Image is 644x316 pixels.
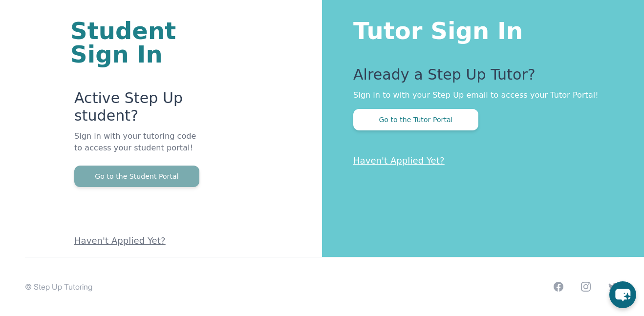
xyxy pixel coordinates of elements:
[353,89,605,101] p: Sign in to with your Step Up email to access your Tutor Portal!
[353,155,445,166] a: Haven't Applied Yet?
[353,15,605,42] h1: Tutor Sign In
[74,171,199,181] a: Go to the Student Portal
[353,115,478,124] a: Go to the Tutor Portal
[74,130,205,166] p: Sign in with your tutoring code to access your student portal!
[609,281,636,308] button: chat-button
[74,235,166,246] a: Haven't Applied Yet?
[25,281,92,293] p: © Step Up Tutoring
[70,19,205,66] h1: Student Sign In
[74,166,199,187] button: Go to the Student Portal
[353,109,478,130] button: Go to the Tutor Portal
[353,66,605,89] p: Already a Step Up Tutor?
[74,89,205,130] p: Active Step Up student?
